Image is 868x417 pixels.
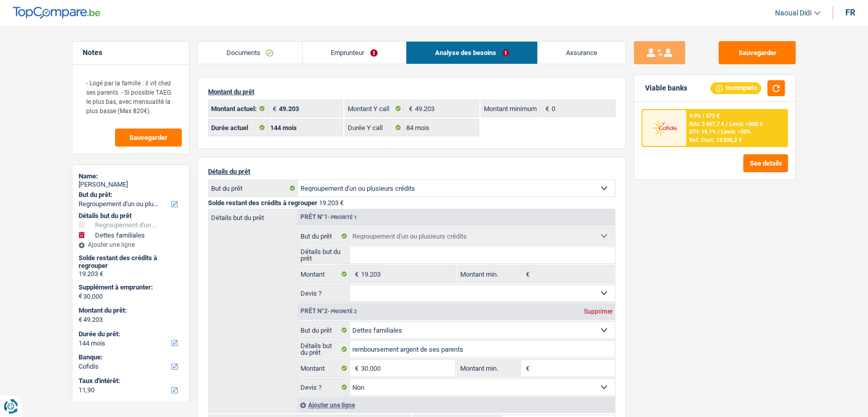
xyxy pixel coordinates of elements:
label: Durée actuel [209,119,268,136]
span: NAI: 3 487,7 € [689,121,724,128]
label: But du prêt [209,180,298,196]
div: Incomplete [710,82,761,94]
span: Solde restant des crédits à regrouper [208,199,317,207]
div: Name: [79,172,183,180]
span: € [521,360,532,376]
label: But du prêt [298,228,350,244]
span: Naoual Didi [775,9,812,17]
a: Analyse des besoins [406,42,537,64]
span: / [726,121,728,128]
span: - Priorité 2 [328,309,357,314]
img: TopCompare Logo [13,7,100,19]
div: Détails but du prêt [79,212,183,220]
label: But du prêt: [79,191,181,199]
label: Montant minimum [481,100,540,117]
label: Devis ? [298,285,350,301]
label: Banque: [79,353,181,361]
span: / [718,129,720,135]
span: € [521,266,532,282]
a: Assurance [538,42,626,64]
p: Montant du prêt [208,88,615,96]
label: Montant [298,360,350,376]
label: Devis ? [298,379,350,395]
div: 9.9% | 573 € [689,113,720,119]
div: Ajouter une ligne [297,397,615,412]
label: Montant min. [458,360,520,376]
span: € [540,100,552,117]
button: See details [743,154,788,172]
span: Limit: >800 € [729,121,763,128]
span: Limit: <50% [721,129,751,135]
div: fr [845,8,855,17]
div: 19.203 € [79,270,183,278]
div: Supprimer [581,309,615,315]
label: Supplément à emprunter: [79,283,181,292]
span: DTI: 19.1% [689,129,716,135]
button: Sauvegarder [719,41,796,64]
span: € [79,292,82,300]
div: Viable banks [645,84,687,93]
div: Prêt n°2 [298,308,360,315]
span: € [350,360,361,376]
div: Ref. Cost: 13 335,2 € [689,137,742,143]
a: Emprunteur [303,42,406,64]
h5: Notes [83,48,179,57]
a: Documents [198,42,302,64]
span: € [79,316,82,324]
label: Durée Y call [345,119,404,136]
span: € [350,266,361,282]
label: Montant Y call [345,100,404,117]
span: 19.203 € [319,199,344,207]
label: Détails but du prêt [209,209,297,221]
span: € [268,100,279,117]
label: Détails but du prêt [298,247,350,263]
div: Ajouter une ligne [79,241,183,248]
label: Montant [298,266,350,282]
label: Montant du prêt: [79,306,181,315]
div: [PERSON_NAME] [79,180,183,189]
p: Détails du prêt [208,168,615,175]
div: Prêt n°1 [298,214,360,221]
span: - Priorité 1 [328,214,357,220]
button: Sauvegarder [115,129,182,147]
a: Naoual Didi [767,5,820,22]
div: Stage: [79,401,183,409]
span: Sauvegarder [129,134,167,141]
label: Montant actuel: [209,100,268,117]
div: Solde restant des crédits à regrouper [79,254,183,270]
label: Montant min. [458,266,520,282]
img: Cofidis [645,118,683,137]
span: € [404,100,415,117]
label: Taux d'intérêt: [79,377,181,385]
label: Détails but du prêt [298,341,350,357]
label: Durée du prêt: [79,330,181,338]
label: But du prêt [298,322,350,338]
